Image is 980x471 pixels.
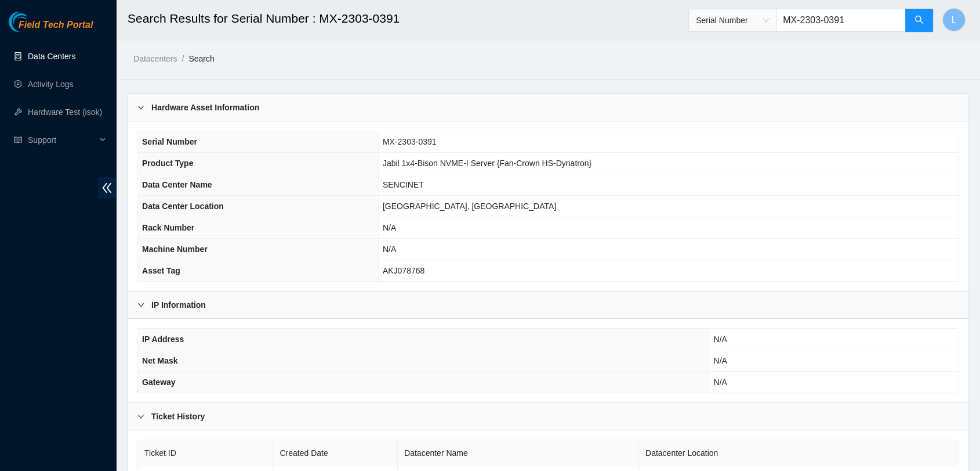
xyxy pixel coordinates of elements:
b: Ticket History [151,410,205,423]
span: Serial Number [142,137,197,146]
span: Rack Number [142,223,194,232]
div: Hardware Asset Information [128,94,968,121]
span: Data Center Name [142,180,212,189]
span: N/A [713,356,727,365]
img: Akamai Technologies [9,12,59,32]
span: right [137,104,144,111]
input: Enter text here... [776,9,906,32]
span: [GEOGRAPHIC_DATA], [GEOGRAPHIC_DATA] [383,202,556,211]
span: Field Tech Portal [19,20,93,31]
span: Machine Number [142,245,208,254]
span: Net Mask [142,356,177,365]
span: Gateway [142,377,176,387]
span: L [952,13,957,27]
span: Asset Tag [142,266,180,275]
button: search [905,9,933,32]
a: Datacenters [133,54,177,63]
span: N/A [713,377,727,387]
span: N/A [383,223,396,232]
span: IP Address [142,335,184,344]
span: N/A [383,245,396,254]
b: Hardware Asset Information [151,101,259,114]
div: IP Information [128,292,968,318]
span: Jabil 1x4-Bison NVME-I Server {Fan-Crown HS-Dynatron} [383,159,591,168]
span: AKJ078768 [383,266,424,275]
span: MX-2303-0391 [383,137,437,146]
span: / [182,54,184,63]
span: N/A [713,335,727,344]
span: right [137,413,144,420]
span: Serial Number [696,12,769,29]
span: search [914,15,924,26]
th: Ticket ID [138,440,273,466]
span: right [137,301,144,308]
button: L [942,8,966,31]
span: Product Type [142,159,193,168]
span: read [14,136,22,144]
a: Activity Logs [28,80,74,89]
span: Support [28,128,96,152]
a: Data Centers [28,52,75,61]
a: Search [188,54,214,63]
a: Hardware Test (isok) [28,107,102,117]
span: Data Center Location [142,202,224,211]
th: Created Date [273,440,398,466]
div: Ticket History [128,403,968,430]
th: Datacenter Name [398,440,639,466]
span: SENCINET [383,180,424,189]
b: IP Information [151,299,206,311]
th: Datacenter Location [639,440,959,466]
a: Akamai TechnologiesField Tech Portal [9,21,93,36]
span: double-left [98,177,116,199]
